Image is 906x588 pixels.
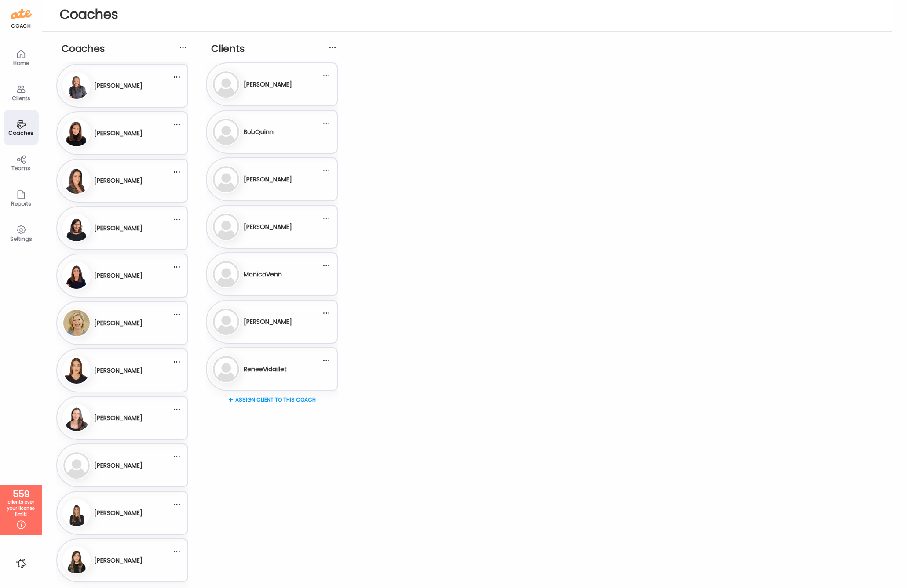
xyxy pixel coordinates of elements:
[5,201,37,207] div: Reports
[5,236,37,242] div: Settings
[63,405,90,431] img: avatars%2F0E8GhkRAw3SaeOZx49PbL6V43DX2
[213,166,239,192] img: bg-avatar-default.svg
[244,127,274,137] h3: BobQuinn
[11,22,31,30] div: coach
[5,165,37,171] div: Teams
[244,222,292,232] h3: [PERSON_NAME]
[94,224,142,233] h3: [PERSON_NAME]
[63,452,90,479] img: bg-avatar-default.svg
[63,167,90,194] img: avatars%2Flh3K99mx7famFxoIg6ki9KwKpCi1
[63,357,90,384] img: avatars%2FQdTC4Ww4BLWxZchG7MOpRAAuEek1
[5,95,37,101] div: Clients
[94,271,142,280] h3: [PERSON_NAME]
[94,366,142,375] h3: [PERSON_NAME]
[213,71,239,98] img: bg-avatar-default.svg
[5,130,37,136] div: Coaches
[94,176,142,185] h3: [PERSON_NAME]
[60,7,874,22] h1: Coaches
[94,556,142,565] h3: [PERSON_NAME]
[244,175,292,184] h3: [PERSON_NAME]
[94,461,142,470] h3: [PERSON_NAME]
[63,500,90,526] img: avatars%2Fkjfl9jNWPhc7eEuw3FeZ2kxtUMH3
[5,60,37,66] div: Home
[213,214,239,240] img: bg-avatar-default.svg
[63,262,90,289] img: avatars%2FuV8pxTsuuRdzyw7JI1y4PinszBG2
[244,317,292,327] h3: [PERSON_NAME]
[94,319,142,328] h3: [PERSON_NAME]
[244,80,292,89] h3: [PERSON_NAME]
[213,309,239,335] img: bg-avatar-default.svg
[63,310,90,336] img: avatars%2F4pOFJhgMtKUhMyBFIMkzbkbx04l1
[63,547,90,573] img: avatars%2FwvKwVtkV3DV9Kt6mxLiStbEPGBw1
[213,261,239,287] img: bg-avatar-default.svg
[11,7,32,21] img: ate
[94,414,142,423] h3: [PERSON_NAME]
[213,119,239,145] img: bg-avatar-default.svg
[63,120,90,146] img: avatars%2FfptQNShTjgNZWdF0DaXs92OC25j2
[244,365,287,374] h3: ReneeVidaillet
[3,489,39,499] div: 559
[206,395,338,465] div: Assign client to this coach
[62,42,188,55] h2: Coaches
[94,508,142,518] h3: [PERSON_NAME]
[94,81,142,91] h3: [PERSON_NAME]
[244,270,282,279] h3: MonicaVenn
[63,73,90,99] img: avatars%2FsKIZEEnVWHQljIYPv8ZI5Grg1Xa2
[94,129,142,138] h3: [PERSON_NAME]
[63,215,90,241] img: avatars%2FExLd7SBpa1SA0DfWvS69zDSPP8m2
[213,356,239,382] img: bg-avatar-default.svg
[3,499,39,518] div: clients over your license limit!
[211,42,338,55] h2: Clients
